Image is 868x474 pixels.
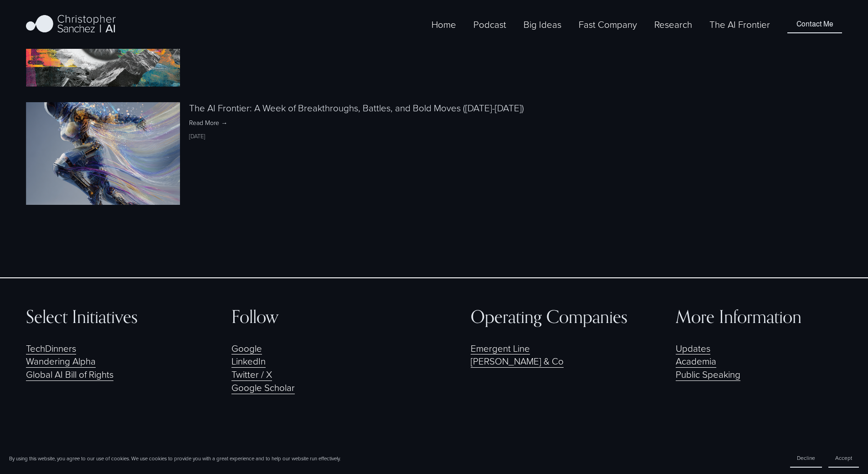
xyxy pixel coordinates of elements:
[431,17,456,32] a: Home
[473,17,506,32] a: Podcast
[189,132,205,140] time: [DATE]
[787,16,842,33] a: Contact Me
[676,354,716,368] a: Academia
[654,18,692,31] span: Research
[579,18,637,31] span: Fast Company
[231,368,272,381] a: Twitter / X
[26,307,192,327] h4: Select Initiatives
[709,17,770,32] a: The AI Frontier
[231,354,266,368] a: LinkedIn
[26,368,113,381] a: Global AI Bill of Rights
[676,368,740,381] a: Public Speaking
[231,381,295,394] a: Google Scholar
[471,307,637,327] h4: Operating Companies
[471,354,564,368] a: [PERSON_NAME] & Co
[26,342,76,355] a: TechDinners
[9,455,340,462] p: By using this website, you agree to our use of cookies. We use cookies to provide you with a grea...
[790,449,822,468] button: Decline
[231,307,397,327] h4: Follow
[676,342,710,355] a: Updates
[26,13,116,36] img: Christopher Sanchez | AI
[828,449,859,468] button: Accept
[676,307,842,327] h4: More Information
[835,454,852,462] span: Accept
[189,118,842,127] a: Read More →
[524,17,561,32] a: folder dropdown
[26,76,180,230] img: The AI Frontier: A Week of Breakthroughs, Battles, and Bold Moves (July 1-7, 2025)
[524,18,561,31] span: Big Ideas
[654,17,692,32] a: folder dropdown
[471,342,530,355] a: Emergent Line
[26,354,96,368] a: Wandering Alpha
[579,17,637,32] a: folder dropdown
[231,342,262,355] a: Google
[797,454,815,462] span: Decline
[26,102,189,205] a: The AI Frontier: A Week of Breakthroughs, Battles, and Bold Moves (July 1-7, 2025)
[189,101,524,114] a: The AI Frontier: A Week of Breakthroughs, Battles, and Bold Moves ([DATE]-[DATE])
